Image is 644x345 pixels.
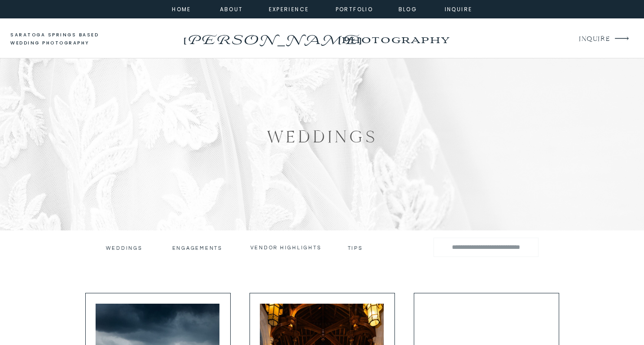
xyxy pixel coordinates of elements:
[579,33,609,45] a: INQUIRE
[170,4,194,13] a: home
[442,4,475,13] a: inquire
[392,4,424,13] a: Blog
[202,125,443,149] h1: Weddings
[348,245,364,249] a: tips
[172,245,225,251] a: engagements
[335,4,374,13] a: portfolio
[10,31,116,48] a: saratoga springs based wedding photography
[220,4,240,13] a: about
[269,4,305,13] a: experience
[181,29,364,44] a: [PERSON_NAME]
[106,245,141,251] a: Weddings
[324,27,467,52] a: photography
[250,244,322,251] a: vendor highlights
